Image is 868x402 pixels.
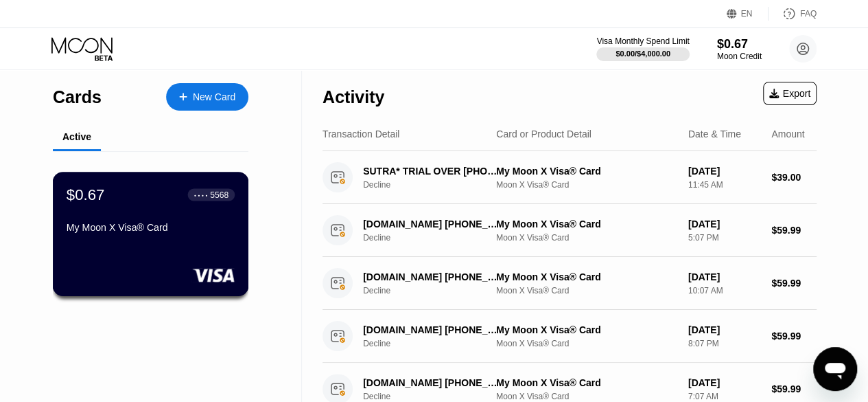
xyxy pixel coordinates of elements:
div: $0.67Moon Credit [717,37,762,61]
div: Decline [363,286,509,295]
div: Card or Product Detail [496,129,591,139]
div: 5568 [210,190,228,199]
div: EN [741,9,753,19]
div: Visa Monthly Spend Limit [596,36,689,46]
div: [DOMAIN_NAME] [PHONE_NUMBER] FRDeclineMy Moon X Visa® CardMoon X Visa® Card[DATE]10:07 AM$59.99 [322,257,817,310]
div: Export [763,82,817,105]
div: 10:07 AM [688,286,760,295]
div: $0.67 [717,37,762,52]
div: [DATE] [688,219,760,230]
div: $0.00 / $4,000.00 [615,49,670,58]
div: Amount [771,129,804,139]
div: 8:07 PM [688,339,760,348]
div: Activity [322,87,384,107]
div: 11:45 AM [688,180,760,190]
div: Export [769,88,810,99]
div: [DOMAIN_NAME] [PHONE_NUMBER] FR [363,324,500,335]
div: Decline [363,233,509,243]
div: My Moon X Visa® Card [496,166,677,177]
div: New Card [166,83,248,111]
div: [DOMAIN_NAME] [PHONE_NUMBER] FRDeclineMy Moon X Visa® CardMoon X Visa® Card[DATE]5:07 PM$59.99 [322,204,817,257]
div: Moon Credit [717,52,762,61]
div: Moon X Visa® Card [496,180,677,190]
div: [DATE] [688,271,760,282]
div: SUTRA* TRIAL OVER [PHONE_NUMBER] US [363,166,500,177]
div: Transaction Detail [322,129,399,139]
div: Moon X Visa® Card [496,233,677,243]
div: Decline [363,392,509,401]
div: FAQ [769,7,817,21]
div: $59.99 [771,331,817,342]
div: EN [727,7,769,21]
div: [DOMAIN_NAME] [PHONE_NUMBER] FR [363,271,500,282]
div: [DOMAIN_NAME] [PHONE_NUMBER] FR [363,377,500,388]
div: $59.99 [771,278,817,289]
div: Cards [53,87,102,107]
div: My Moon X Visa® Card [67,222,235,233]
div: $59.99 [771,225,817,236]
div: Moon X Visa® Card [496,339,677,348]
div: Decline [363,180,509,190]
div: 7:07 AM [688,392,760,401]
div: Moon X Visa® Card [496,392,677,401]
div: My Moon X Visa® Card [496,377,677,388]
div: Decline [363,339,509,348]
div: [DATE] [688,324,760,335]
div: Active [62,131,91,142]
div: [DATE] [688,377,760,388]
div: FAQ [800,9,817,19]
div: Date & Time [688,129,741,139]
div: My Moon X Visa® Card [496,324,677,335]
div: $0.67 [67,186,105,203]
div: [DATE] [688,166,760,177]
div: My Moon X Visa® Card [496,219,677,230]
div: Moon X Visa® Card [496,286,677,295]
div: [DOMAIN_NAME] [PHONE_NUMBER] FR [363,219,500,230]
div: 5:07 PM [688,233,760,243]
iframe: Button to launch messaging window [813,347,857,391]
div: New Card [193,91,235,103]
div: ● ● ● ● [194,192,208,197]
div: My Moon X Visa® Card [496,271,677,282]
div: $39.00 [771,172,817,183]
div: Visa Monthly Spend Limit$0.00/$4,000.00 [596,36,689,61]
div: $59.99 [771,383,817,394]
div: [DOMAIN_NAME] [PHONE_NUMBER] FRDeclineMy Moon X Visa® CardMoon X Visa® Card[DATE]8:07 PM$59.99 [322,310,817,363]
div: $0.67● ● ● ●5568My Moon X Visa® Card [54,172,248,295]
div: SUTRA* TRIAL OVER [PHONE_NUMBER] USDeclineMy Moon X Visa® CardMoon X Visa® Card[DATE]11:45 AM$39.00 [322,151,817,204]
